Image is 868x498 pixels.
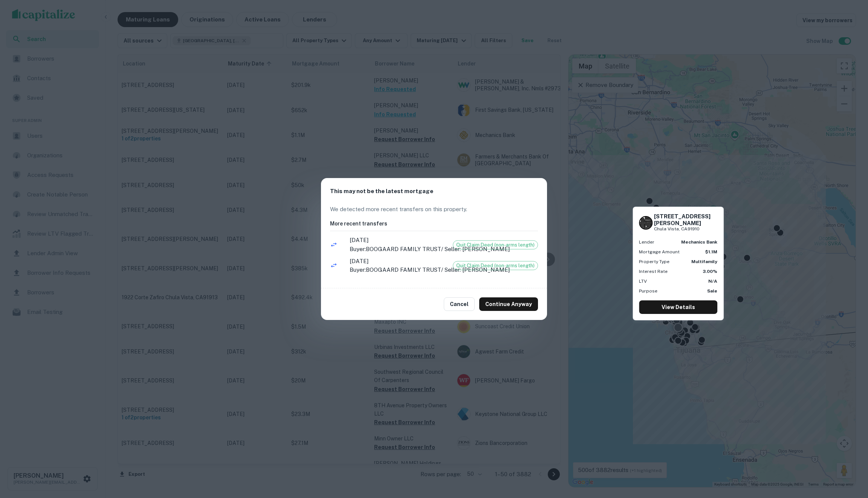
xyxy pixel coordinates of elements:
span: [DATE] [350,257,520,266]
strong: 3.00% [703,269,717,274]
p: Property Type [639,258,669,265]
h2: This may not be the latest mortgage [321,178,547,205]
p: Mortgage Amount [639,248,680,255]
p: Buyer: BOOGAARD FAMILY TRUST / Seller: [PERSON_NAME] [350,265,520,274]
span: Quit Claim Deed (non-arms length) [453,241,538,249]
h6: [STREET_ADDRESS][PERSON_NAME] [654,213,717,227]
span: [DATE] [350,236,520,245]
p: Purpose [639,288,657,294]
strong: mechanics bank [681,239,717,245]
button: Cancel [444,297,475,311]
span: Quit Claim Deed (non-arms length) [453,262,538,270]
p: Lender [639,239,654,245]
p: LTV [639,278,647,285]
iframe: Chat Widget [830,438,868,474]
strong: Sale [707,288,717,294]
button: Continue Anyway [479,297,538,311]
h6: More recent transfers [330,219,538,228]
strong: $1.1M [705,249,717,254]
p: Interest Rate [639,268,668,275]
p: We detected more recent transfers on this property. [330,205,538,214]
p: Buyer: BOOGAARD FAMILY TRUST / Seller: [PERSON_NAME] [350,245,520,254]
p: Chula Vista, CA91910 [654,225,717,233]
strong: N/A [708,279,717,284]
strong: Multifamily [691,259,717,264]
a: View Details [639,300,717,314]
